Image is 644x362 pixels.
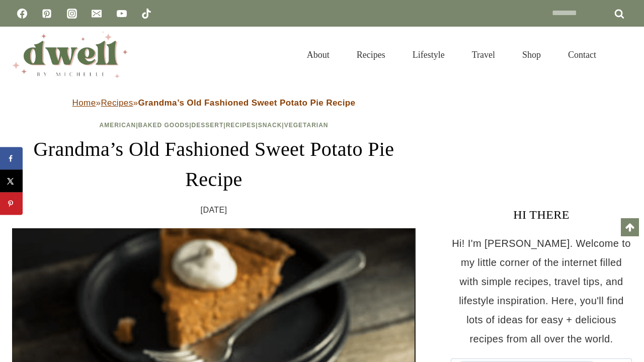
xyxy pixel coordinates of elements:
a: TikTok [136,4,156,24]
a: Recipes [101,98,133,108]
a: American [100,122,136,129]
img: DWELL by michelle [12,32,128,78]
a: Snack [258,122,282,129]
strong: Grandma’s Old Fashioned Sweet Potato Pie Recipe [138,98,355,108]
time: [DATE] [201,203,227,218]
a: Scroll to top [621,218,639,236]
a: About [293,37,343,72]
a: Contact [554,37,610,72]
span: » » [72,98,356,108]
p: Hi! I'm [PERSON_NAME]. Welcome to my little corner of the internet filled with simple recipes, tr... [451,234,632,348]
h3: HI THERE [451,206,632,224]
a: YouTube [112,4,132,24]
h1: Grandma’s Old Fashioned Sweet Potato Pie Recipe [12,134,416,195]
a: Baked Goods [138,122,190,129]
a: Dessert [192,122,224,129]
span: | | | | | [100,122,329,129]
a: Vegetarian [284,122,329,129]
a: Travel [458,37,509,72]
button: View Search Form [615,46,632,63]
a: Home [72,98,96,108]
a: Recipes [226,122,256,129]
a: Facebook [12,4,32,24]
a: Instagram [62,4,82,24]
a: Recipes [343,37,399,72]
a: Email [87,4,107,24]
nav: Primary Navigation [293,37,610,72]
a: Shop [509,37,554,72]
a: Pinterest [37,4,57,24]
a: Lifestyle [399,37,458,72]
